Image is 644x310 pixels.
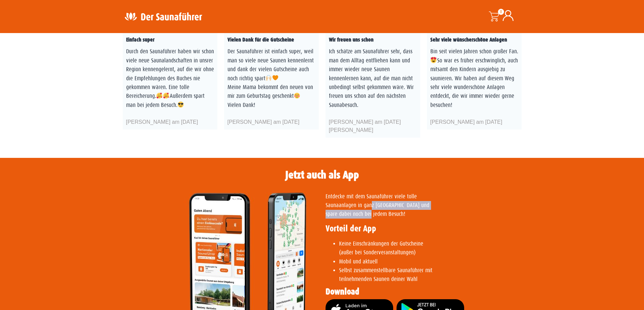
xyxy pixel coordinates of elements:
[339,241,423,256] span: Keine Einschränkungen der Gutscheine (außer bei Sonderveranstaltungen)
[339,258,378,265] span: Mobil und aktuell
[430,119,502,125] span: [PERSON_NAME] am [DATE]
[294,93,300,99] img: ☺️
[498,9,504,15] span: 0
[285,170,359,180] h1: Jetzt auch als App
[339,267,432,274] span: Selbst zusammenstellbare Saunaführer mit
[163,93,169,99] img: 🥰
[326,202,429,208] span: Saunaanlagen in ganz [GEOGRAPHIC_DATA] und
[126,47,214,110] p: Durch den Saunaführer haben wir schon viele neue Saunalandschaften in unsrer Region kennengelernt...
[329,47,417,110] p: Ich schätze am Saunaführer sehr, dass man dem Alltag entfliehen kann und immer wieder neue Saunen...
[126,36,154,43] span: Einfach super
[329,36,374,43] span: Wir freuen uns schon
[339,266,518,284] li: teilnehmenden Saunen deiner Wahl
[178,102,184,108] img: 😎
[228,47,315,110] p: Der Saunaführer ist einfach super, weil man so viele neue Saunen kennenlernt und dank der vielen ...
[228,36,294,43] span: Vielen Dank für die Gutscheine
[326,224,376,233] span: Vorteil der App
[272,75,279,81] img: 🧡
[431,57,437,63] img: 😍
[329,119,401,133] span: [PERSON_NAME] am [DATE][PERSON_NAME]
[126,119,198,125] span: [PERSON_NAME] am [DATE]
[326,211,405,217] span: spare dabei noch bei jedem Besuch!
[430,47,518,110] p: Bin seit vielen Jahren schon großer Fan. So war es früher erschwinglich, auch mitsamt den Kindern...
[157,93,163,99] img: 🥰
[430,36,507,43] span: Sehr viele wünscherschöne Anlagen
[326,287,518,296] h2: Download
[228,119,300,125] span: [PERSON_NAME] am [DATE]
[266,75,272,81] img: 🙌🏼
[326,193,417,200] span: Entdecke mit dem Saunaführer viele tolle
